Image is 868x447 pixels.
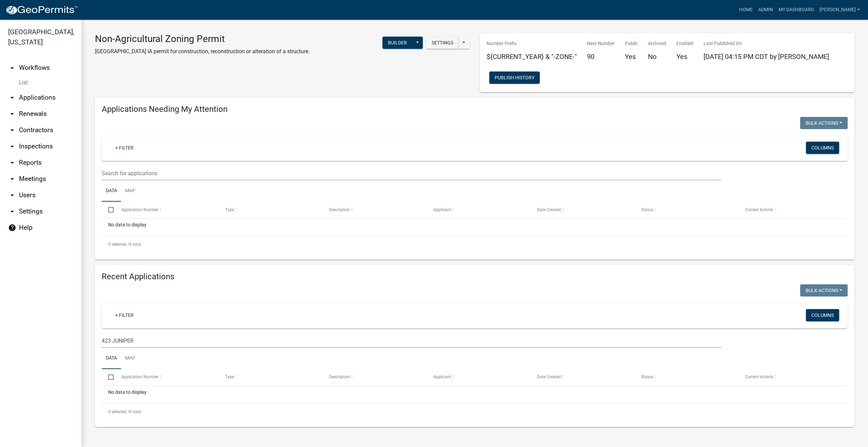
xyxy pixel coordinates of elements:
span: [DATE] 04:15 PM CDT by [PERSON_NAME] [704,53,829,61]
span: Application Number [121,374,158,379]
button: Builder [382,37,412,49]
a: Map [121,348,139,369]
h4: Applications Needing My Attention [102,104,848,114]
a: My Dashboard [776,3,817,16]
i: arrow_drop_down [8,191,16,199]
div: No data to display [102,219,848,236]
a: + Filter [110,309,139,321]
span: 0 selected / [108,409,129,414]
span: Type [225,374,234,379]
i: arrow_drop_down [8,126,16,134]
input: Search for applications [102,334,722,348]
div: No data to display [102,386,848,403]
span: Date Created [537,207,561,212]
i: arrow_drop_down [8,159,16,167]
a: Home [736,3,755,16]
i: arrow_drop_down [8,207,16,216]
p: Enabled [676,40,693,47]
h5: Yes [625,53,638,61]
datatable-header-cell: Select [102,202,115,218]
span: Applicant [433,207,451,212]
i: arrow_drop_down [8,110,16,118]
i: arrow_drop_down [8,94,16,102]
p: Archived [648,40,666,47]
span: Date Created [537,374,561,379]
datatable-header-cell: Current Activity [738,369,843,385]
button: Publish History [489,72,540,84]
i: help [8,224,16,232]
div: 0 total [102,403,848,420]
button: Bulk Actions [800,117,848,129]
span: Status [641,207,653,212]
p: Public [625,40,638,47]
datatable-header-cell: Select [102,369,115,385]
datatable-header-cell: Applicant [427,202,531,218]
button: Settings [426,37,459,49]
wm-modal-confirm: Workflow Publish History [489,76,540,81]
datatable-header-cell: Status [635,369,739,385]
h5: ${CURRENT_YEAR} & "-ZONE-" [487,53,577,61]
datatable-header-cell: Application Number [115,369,219,385]
span: Description [329,207,350,212]
datatable-header-cell: Date Created [531,369,635,385]
input: Search for applications [102,166,722,180]
datatable-header-cell: Applicant [427,369,531,385]
a: [PERSON_NAME] [817,3,863,16]
a: Admin [755,3,776,16]
a: Data [102,180,121,202]
datatable-header-cell: Type [219,369,323,385]
datatable-header-cell: Description [323,202,427,218]
h5: Yes [676,53,693,61]
span: Current Activity [745,374,773,379]
datatable-header-cell: Date Created [531,202,635,218]
span: Applicant [433,374,451,379]
i: arrow_drop_down [8,175,16,183]
i: arrow_drop_up [8,64,16,72]
div: 0 total [102,236,848,253]
a: + Filter [110,142,139,154]
button: Columns [806,309,839,321]
span: Type [225,207,234,212]
p: Next Number [587,40,615,47]
span: Description [329,374,350,379]
datatable-header-cell: Current Activity [738,202,843,218]
i: arrow_drop_down [8,142,16,150]
p: Number Prefix [487,40,577,47]
h5: No [648,53,666,61]
button: Bulk Actions [800,284,848,297]
datatable-header-cell: Status [635,202,739,218]
span: Current Activity [745,207,773,212]
datatable-header-cell: Application Number [115,202,219,218]
p: [GEOGRAPHIC_DATA] IA permit for construction, reconstruction or alteration of a structure. [95,47,310,56]
h4: Recent Applications [102,272,848,282]
button: Columns [806,142,839,154]
datatable-header-cell: Type [219,202,323,218]
a: Data [102,348,121,369]
p: Last Published On [704,40,829,47]
a: Map [121,180,139,202]
span: Application Number [121,207,158,212]
span: 0 selected / [108,242,129,247]
h5: 90 [587,53,615,61]
h3: Non-Agricultural Zoning Permit [95,33,310,45]
datatable-header-cell: Description [323,369,427,385]
span: Status [641,374,653,379]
